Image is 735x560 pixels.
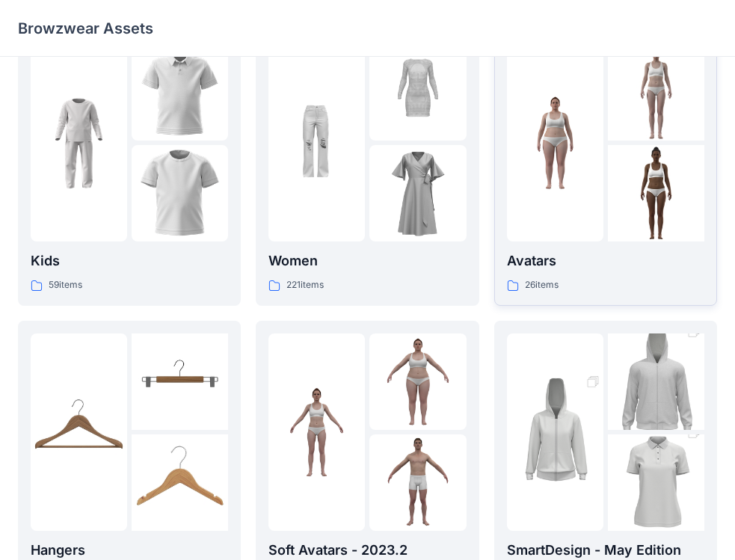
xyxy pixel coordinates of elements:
[608,410,704,556] img: folder 3
[31,384,127,480] img: folder 1
[507,95,603,191] img: folder 1
[525,277,559,293] p: 26 items
[49,277,82,293] p: 59 items
[369,333,466,430] img: folder 2
[268,95,365,191] img: folder 1
[608,44,704,141] img: folder 2
[369,145,466,241] img: folder 3
[268,250,466,271] p: Women
[31,95,127,191] img: folder 1
[268,384,365,480] img: folder 1
[18,18,153,39] p: Browzwear Assets
[132,434,228,531] img: folder 3
[31,250,228,271] p: Kids
[256,31,479,306] a: folder 1folder 2folder 3Women221items
[507,360,603,505] img: folder 1
[369,434,466,531] img: folder 3
[494,31,717,306] a: folder 1folder 2folder 3Avatars26items
[369,44,466,141] img: folder 2
[608,310,704,455] img: folder 2
[132,333,228,430] img: folder 2
[608,145,704,241] img: folder 3
[507,250,704,271] p: Avatars
[18,31,241,306] a: folder 1folder 2folder 3Kids59items
[132,145,228,241] img: folder 3
[286,277,324,293] p: 221 items
[132,44,228,141] img: folder 2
